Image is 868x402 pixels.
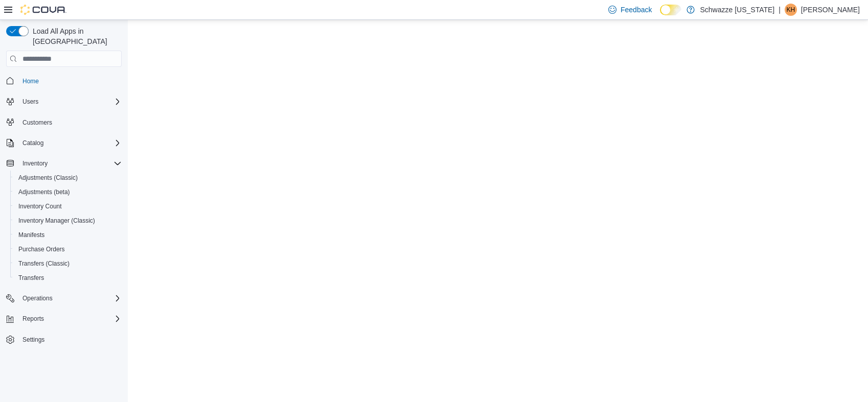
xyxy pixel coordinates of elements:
[2,136,126,150] button: Catalog
[22,77,39,85] span: Home
[18,231,44,239] span: Manifests
[18,313,48,325] button: Reports
[10,199,126,214] button: Inventory Count
[14,200,66,212] a: Inventory Count
[14,272,122,284] span: Transfers
[14,229,49,241] a: Manifests
[18,313,122,325] span: Reports
[14,200,122,212] span: Inventory Count
[6,69,122,373] nav: Complex example
[22,336,44,344] span: Settings
[20,5,66,15] img: Cova
[18,292,122,304] span: Operations
[18,259,70,268] span: Transfers (Classic)
[18,74,122,87] span: Home
[18,333,122,346] span: Settings
[14,257,74,270] a: Transfers (Classic)
[10,185,126,199] button: Adjustments (beta)
[785,4,797,16] div: Krystal Hernandez
[22,294,53,302] span: Operations
[14,186,122,198] span: Adjustments (beta)
[18,96,42,108] button: Users
[801,4,860,16] p: [PERSON_NAME]
[10,171,126,185] button: Adjustments (Classic)
[14,172,82,184] a: Adjustments (Classic)
[2,332,126,347] button: Settings
[14,229,122,241] span: Manifests
[779,4,781,16] p: |
[18,157,122,170] span: Inventory
[14,186,74,198] a: Adjustments (beta)
[18,137,122,149] span: Catalog
[700,4,774,16] p: Schwazze [US_STATE]
[18,116,56,129] a: Customers
[18,334,49,346] a: Settings
[18,157,52,170] button: Inventory
[22,139,43,147] span: Catalog
[14,215,99,227] a: Inventory Manager (Classic)
[660,5,681,15] input: Dark Mode
[2,73,126,88] button: Home
[18,245,65,253] span: Purchase Orders
[18,292,57,304] button: Operations
[14,172,122,184] span: Adjustments (Classic)
[10,271,126,285] button: Transfers
[2,156,126,171] button: Inventory
[10,256,126,271] button: Transfers (Classic)
[18,116,122,129] span: Customers
[18,217,95,225] span: Inventory Manager (Classic)
[14,272,48,284] a: Transfers
[621,5,652,15] span: Feedback
[2,115,126,130] button: Customers
[2,94,126,109] button: Users
[18,137,48,149] button: Catalog
[29,26,122,46] span: Load All Apps in [GEOGRAPHIC_DATA]
[22,119,52,127] span: Customers
[18,75,43,87] a: Home
[10,228,126,242] button: Manifests
[18,188,70,196] span: Adjustments (beta)
[22,315,44,323] span: Reports
[14,257,122,270] span: Transfers (Classic)
[18,174,78,182] span: Adjustments (Classic)
[18,96,122,108] span: Users
[2,291,126,305] button: Operations
[787,4,795,16] span: KH
[10,214,126,228] button: Inventory Manager (Classic)
[14,243,69,255] a: Purchase Orders
[18,274,44,282] span: Transfers
[18,202,62,210] span: Inventory Count
[22,98,38,106] span: Users
[2,312,126,326] button: Reports
[22,159,48,168] span: Inventory
[10,242,126,256] button: Purchase Orders
[14,243,122,255] span: Purchase Orders
[14,215,122,227] span: Inventory Manager (Classic)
